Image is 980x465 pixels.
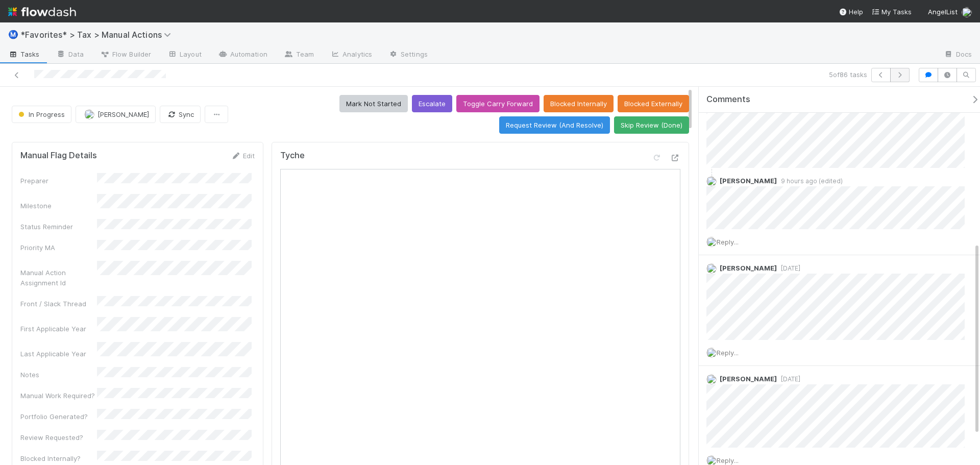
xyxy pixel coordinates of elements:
[84,109,94,119] img: avatar_711f55b7-5a46-40da-996f-bc93b6b86381.png
[618,95,689,112] button: Blocked Externally
[871,8,912,16] span: My Tasks
[20,242,97,253] div: Priority MA
[210,47,276,63] a: Automation
[339,95,408,112] button: Mark Not Started
[100,49,151,59] span: Flow Builder
[777,264,800,272] span: [DATE]
[717,349,739,357] span: Reply...
[412,95,452,112] button: Escalate
[706,374,717,384] img: avatar_37569647-1c78-4889-accf-88c08d42a236.png
[20,349,97,359] div: Last Applicable Year
[962,7,972,17] img: avatar_37569647-1c78-4889-accf-88c08d42a236.png
[20,324,97,334] div: First Applicable Year
[8,30,18,39] span: Ⓜ️
[456,95,540,112] button: Toggle Carry Forward
[717,238,739,246] span: Reply...
[717,456,739,464] span: Reply...
[20,151,97,161] h5: Manual Flag Details
[20,411,97,422] div: Portfolio Generated?
[706,263,717,274] img: avatar_66854b90-094e-431f-b713-6ac88429a2b8.png
[276,47,322,63] a: Team
[76,106,156,123] button: [PERSON_NAME]
[20,432,97,443] div: Review Requested?
[936,47,980,63] a: Docs
[97,110,149,118] span: [PERSON_NAME]
[159,47,210,63] a: Layout
[777,177,843,185] span: 9 hours ago (edited)
[544,95,614,112] button: Blocked Internally
[839,7,863,17] div: Help
[8,3,76,20] img: logo-inverted-e16ddd16eac7371096b0.svg
[20,299,97,309] div: Front / Slack Thread
[20,201,97,211] div: Milestone
[20,370,97,380] div: Notes
[720,375,777,383] span: [PERSON_NAME]
[720,177,777,185] span: [PERSON_NAME]
[20,176,97,186] div: Preparer
[928,8,958,16] span: AngelList
[8,49,40,59] span: Tasks
[706,176,717,186] img: avatar_711f55b7-5a46-40da-996f-bc93b6b86381.png
[92,47,159,63] a: Flow Builder
[280,151,305,161] h5: Tyche
[614,116,689,134] button: Skip Review (Done)
[322,47,380,63] a: Analytics
[380,47,436,63] a: Settings
[48,47,92,63] a: Data
[20,30,176,40] span: *Favorites* > Tax > Manual Actions
[20,390,97,401] div: Manual Work Required?
[720,264,777,272] span: [PERSON_NAME]
[20,267,97,288] div: Manual Action Assignment Id
[499,116,610,134] button: Request Review (And Resolve)
[829,69,867,80] span: 5 of 86 tasks
[777,375,800,383] span: [DATE]
[706,348,717,358] img: avatar_37569647-1c78-4889-accf-88c08d42a236.png
[20,222,97,232] div: Status Reminder
[20,453,97,463] div: Blocked Internally?
[160,106,201,123] button: Sync
[231,152,255,160] a: Edit
[706,237,717,247] img: avatar_37569647-1c78-4889-accf-88c08d42a236.png
[871,7,912,17] a: My Tasks
[706,94,750,105] span: Comments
